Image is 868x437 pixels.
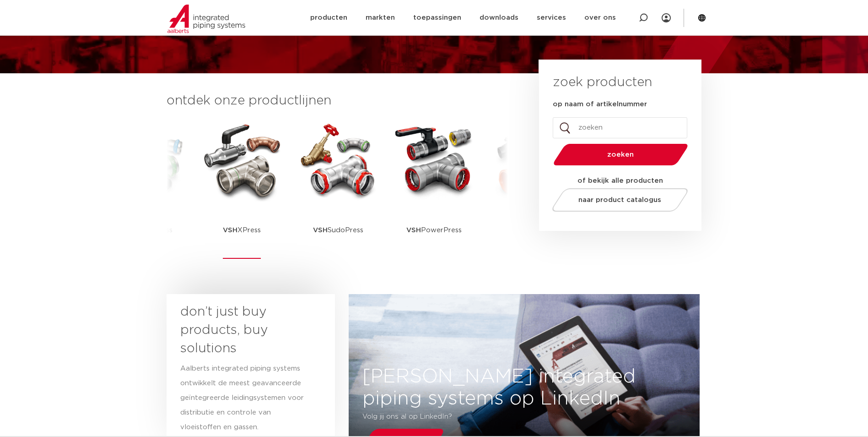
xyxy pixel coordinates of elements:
[349,366,700,410] h3: [PERSON_NAME] integrated piping systems op LinkedIn
[393,119,475,259] a: VSHPowerPress
[578,197,661,203] span: naar product catalogus
[313,227,328,234] strong: VSH
[553,73,652,92] h3: zoek producten
[553,117,687,138] input: zoeken
[167,92,508,110] h3: ontdek onze productlijnen
[550,143,691,166] button: zoeken
[223,202,261,259] p: XPress
[363,410,631,424] p: Volg jij ons al op LinkedIn?
[406,227,421,234] strong: VSH
[577,177,663,184] strong: of bekijk alle producten
[180,361,305,435] p: Aalberts integrated piping systems ontwikkelt de meest geavanceerde geïntegreerde leidingsystemen...
[201,119,283,259] a: VSHXPress
[313,202,363,259] p: SudoPress
[297,119,379,259] a: VSHSudoPress
[553,100,647,109] label: op naam of artikelnummer
[406,202,462,259] p: PowerPress
[577,151,664,158] span: zoeken
[180,303,305,358] h3: don’t just buy products, buy solutions
[550,188,690,212] a: naar product catalogus
[223,227,237,234] strong: VSH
